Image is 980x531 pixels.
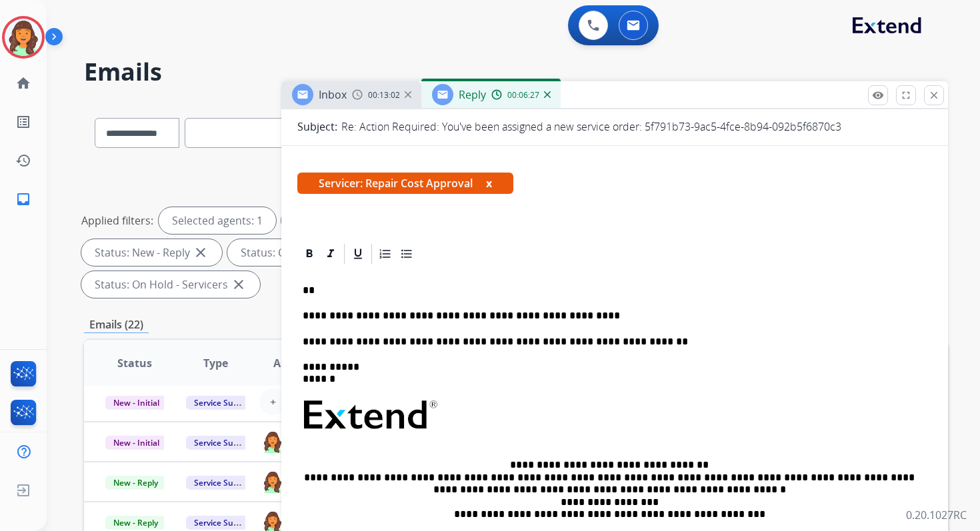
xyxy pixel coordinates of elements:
img: agent-avatar [262,470,283,493]
div: Status: On Hold - Servicers [81,271,260,298]
span: New - Reply [105,476,166,490]
div: Underline [348,244,368,264]
span: New - Reply [105,516,166,530]
mat-icon: home [15,75,31,91]
p: Applied filters: [81,213,153,229]
div: Ordered List [375,244,395,264]
button: x [486,175,492,191]
span: Servicer: Repair Cost Approval [297,173,513,194]
p: Re: Action Required: You've been assigned a new service order: 5f791b73-9ac5-4fce-8b94-092b5f6870c3 [341,119,841,135]
mat-icon: list_alt [15,114,31,130]
div: Italic [321,244,341,264]
span: 00:06:27 [507,90,539,101]
p: 0.20.1027RC [906,507,967,523]
span: Type [203,355,228,371]
mat-icon: remove_red_eye [872,89,884,101]
span: + [270,394,276,410]
span: Inbox [319,87,347,102]
div: Selected agents: 1 [159,207,276,234]
span: Assignee [273,355,320,371]
div: Bullet List [397,244,417,264]
span: Service Support [186,476,262,490]
div: Bold [299,244,319,264]
p: Emails (22) [84,316,149,333]
span: New - Initial [105,396,167,410]
div: Status: On-hold – Internal [227,239,401,266]
mat-icon: close [231,276,247,292]
mat-icon: close [928,89,940,101]
h2: Emails [84,59,948,85]
button: + [259,388,286,415]
img: avatar [5,19,42,56]
span: Reply [459,87,486,102]
span: New - Initial [105,436,167,450]
mat-icon: history [15,153,31,169]
div: Status: New - Reply [81,239,222,266]
img: agent-avatar [262,430,283,453]
p: Subject: [297,119,337,135]
mat-icon: close [193,245,209,261]
span: Service Support [186,396,262,410]
span: Service Support [186,516,262,530]
span: 00:13:02 [368,90,400,101]
span: Service Support [186,436,262,450]
mat-icon: fullscreen [900,89,912,101]
mat-icon: inbox [15,191,31,207]
span: Status [117,355,152,371]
